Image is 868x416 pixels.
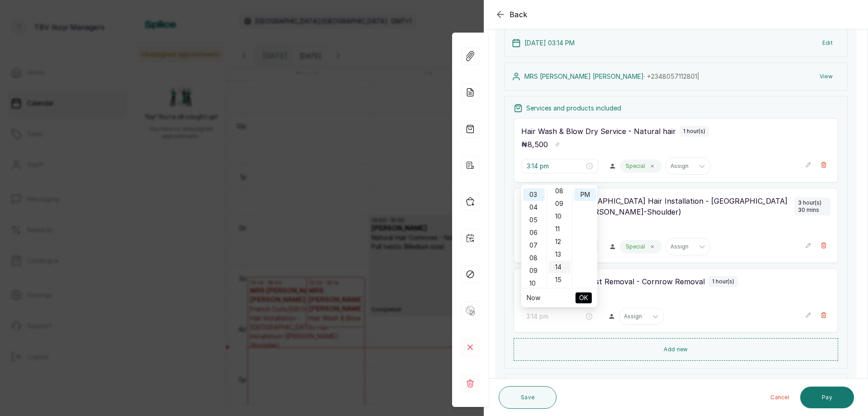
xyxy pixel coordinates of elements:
[527,294,540,301] a: Now
[521,196,791,217] p: French Curls/[GEOGRAPHIC_DATA] Hair Installation - [GEOGRAPHIC_DATA] Hair Installation ([PERSON_N...
[549,210,571,223] div: 10
[523,277,545,290] div: 10
[812,68,840,85] button: View
[647,72,699,80] span: +234 8057112801 |
[549,261,571,273] div: 14
[495,9,528,20] button: Back
[523,201,545,214] div: 04
[626,163,645,170] p: Special
[549,197,571,210] div: 09
[579,289,588,306] span: OK
[712,278,734,285] p: 1 hour(s)
[800,387,854,408] button: Pay
[576,292,592,303] button: OK
[549,185,571,197] div: 08
[526,311,584,321] input: Select time
[521,139,548,150] p: ₦
[683,128,705,135] p: 1 hour(s)
[528,140,548,149] span: 8,500
[523,214,545,226] div: 05
[514,338,838,361] button: Add new
[549,273,571,286] div: 15
[524,72,699,81] p: MRS [PERSON_NAME] [PERSON_NAME] ·
[509,9,528,20] span: Back
[574,188,596,201] div: PM
[815,35,840,51] button: Edit
[526,104,621,113] p: Services and products included
[523,264,545,277] div: 09
[523,239,545,252] div: 07
[523,252,545,264] div: 08
[549,248,571,261] div: 13
[527,161,585,171] input: Select time
[549,223,571,235] div: 11
[523,188,545,201] div: 03
[626,243,645,250] p: Special
[521,126,676,137] p: Hair Wash & Blow Dry Service - Natural hair
[523,226,545,239] div: 06
[499,386,557,409] button: Save
[521,276,705,287] p: Braids/Faux Locs/Twist Removal - Cornrow Removal
[763,387,797,408] button: Cancel
[798,199,827,214] p: 3 hour(s) 30 mins
[524,38,575,48] p: [DATE] 03:14 PM
[549,235,571,248] div: 12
